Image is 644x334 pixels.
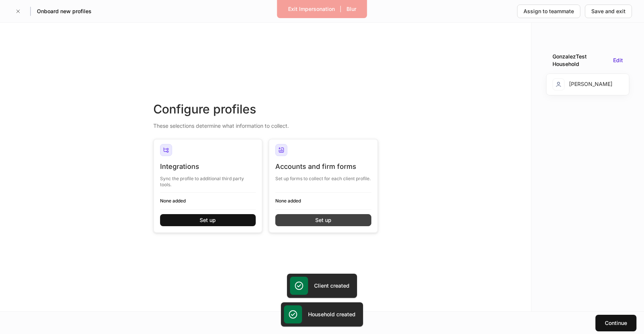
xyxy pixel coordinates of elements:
button: Continue [595,315,636,331]
div: [PERSON_NAME] [552,78,612,90]
button: Edit [613,57,623,64]
button: Set up [160,214,256,226]
button: Assign to teammate [517,5,580,18]
div: Save and exit [591,8,626,15]
h5: Household created [308,311,356,318]
div: Sync the profile to additional third party tools. [160,171,256,188]
button: Blur [342,3,361,15]
div: Continue [605,319,627,327]
div: Exit Impersonation [288,5,335,13]
button: Set up [275,214,371,226]
h5: Onboard new profiles [37,8,92,15]
div: Blur [346,5,356,13]
div: Assign to teammate [523,8,574,15]
div: Configure profiles [153,101,378,118]
button: Save and exit [585,5,632,18]
div: Integrations [160,162,256,171]
div: GonzalezTest Household [552,53,610,68]
div: Set up [200,216,216,224]
div: These selections determine what information to collect. [153,118,378,130]
div: Set up forms to collect for each client profile. [275,171,371,182]
div: Accounts and firm forms [275,162,371,171]
h6: None added [160,197,256,204]
button: Exit Impersonation [283,3,340,15]
h6: None added [275,197,371,204]
div: Set up [315,216,331,224]
h5: Client created [314,282,349,290]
